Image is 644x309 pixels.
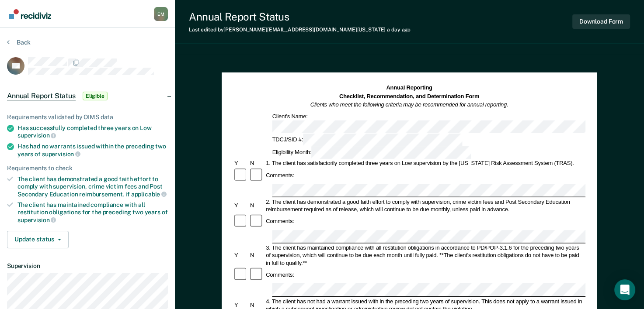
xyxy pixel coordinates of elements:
em: Clients who meet the following criteria may be recommended for annual reporting. [310,102,508,108]
div: N [249,160,265,167]
button: Profile dropdown button [154,7,168,21]
div: 1. The client has satisfactorily completed three years on Low supervision by the [US_STATE] Risk ... [265,160,586,167]
span: supervision [17,216,56,223]
dt: Supervision [7,262,168,270]
div: The client has demonstrated a good faith effort to comply with supervision, crime victim fees and... [17,175,168,198]
div: Requirements validated by OIMS data [7,113,168,121]
button: Update status [7,231,69,248]
div: Y [233,251,249,259]
div: Eligibility Month: [271,146,473,159]
span: Eligible [83,92,108,100]
div: Requirements to check [7,165,168,172]
div: N [249,251,265,259]
button: Back [7,38,31,46]
div: Y [233,160,249,167]
span: supervision [17,132,56,139]
div: N [249,301,265,309]
div: 3. The client has maintained compliance with all restitution obligations in accordance to PD/POP-... [265,244,586,267]
strong: Checklist, Recommendation, and Determination Form [339,93,479,99]
div: Has successfully completed three years on Low [17,124,168,139]
div: 2. The client has demonstrated a good faith effort to comply with supervision, crime victim fees ... [265,198,586,213]
button: Download Form [572,14,630,29]
div: Open Intercom Messenger [614,279,635,300]
div: The client has maintained compliance with all restitution obligations for the preceding two years of [17,201,168,223]
div: TDCJ/SID #: [271,134,464,146]
span: applicable [131,191,167,198]
span: a day ago [387,27,411,33]
div: Annual Report Status [189,10,411,23]
div: Comments: [265,172,296,179]
div: Last edited by [PERSON_NAME][EMAIL_ADDRESS][DOMAIN_NAME][US_STATE] [189,27,411,33]
div: Comments: [265,218,296,225]
span: supervision [42,151,80,158]
span: Annual Report Status [7,92,76,100]
strong: Annual Reporting [386,85,432,91]
div: Has had no warrants issued within the preceding two years of [17,143,168,158]
div: Y [233,202,249,209]
div: Y [233,301,249,309]
div: E M [154,7,168,21]
img: Recidiviz [9,9,51,19]
div: N [249,202,265,209]
div: Comments: [265,271,296,278]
